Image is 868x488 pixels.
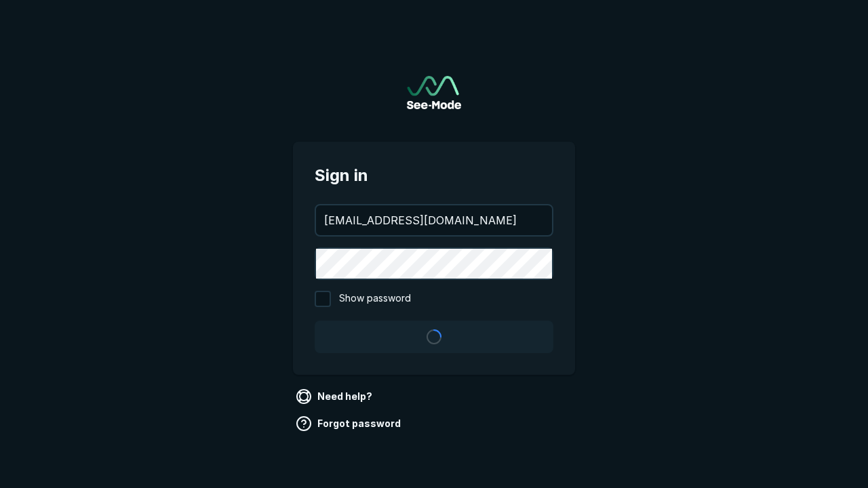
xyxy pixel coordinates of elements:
a: Forgot password [293,413,406,434]
a: Go to sign in [407,76,461,109]
span: Sign in [315,163,553,188]
a: Need help? [293,386,378,407]
input: your@email.com [316,205,552,235]
span: Show password [339,291,411,307]
img: See-Mode Logo [407,76,461,109]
